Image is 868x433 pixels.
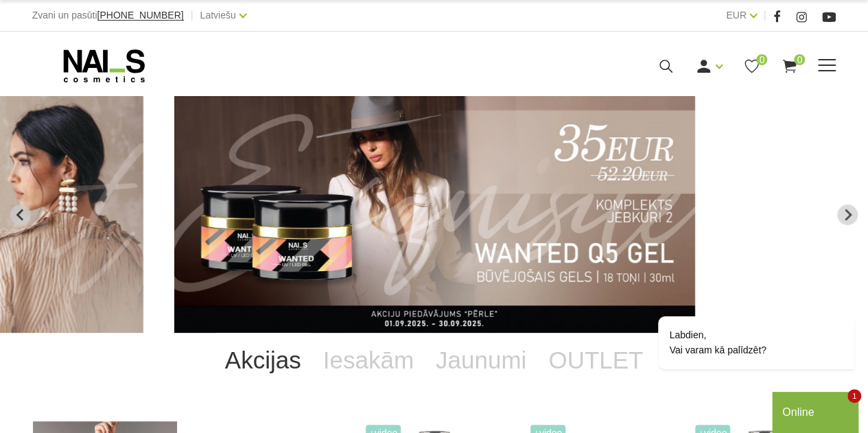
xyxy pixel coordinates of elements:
[312,333,425,388] a: Iesakām
[200,7,236,23] a: Latviešu
[794,54,805,65] span: 0
[97,10,184,21] span: [PHONE_NUMBER]
[756,54,767,65] span: 0
[32,7,184,24] div: Zvani un pasūti
[10,204,31,225] button: Previous slide
[537,333,654,388] a: OUTLET
[614,192,861,385] iframe: chat widget
[191,7,193,24] span: |
[772,389,861,433] iframe: chat widget
[214,333,312,388] a: Akcijas
[743,58,760,75] a: 0
[781,58,798,75] a: 0
[425,333,537,388] a: Jaunumi
[764,7,766,24] span: |
[97,10,184,21] a: [PHONE_NUMBER]
[726,7,747,23] a: EUR
[174,96,695,333] li: 3 of 12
